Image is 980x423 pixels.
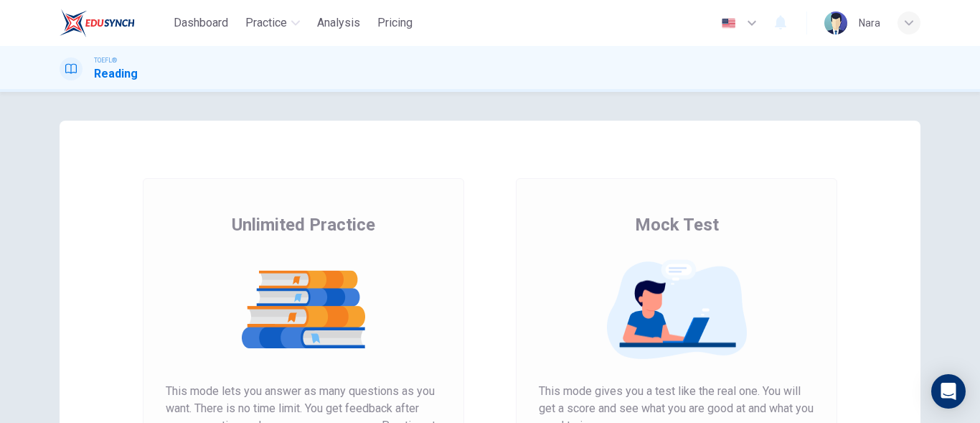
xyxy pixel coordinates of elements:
[372,10,418,36] button: Pricing
[240,10,306,36] button: Practice
[245,14,287,32] span: Practice
[94,55,117,65] span: TOEFL®
[824,11,847,34] img: Profile picture
[168,10,234,36] button: Dashboard
[174,14,228,32] span: Dashboard
[317,14,360,32] span: Analysis
[94,65,138,83] h1: Reading
[377,14,413,32] span: Pricing
[311,10,366,36] button: Analysis
[60,9,135,37] img: EduSynch logo
[232,213,375,236] span: Unlimited Practice
[720,18,738,29] img: en
[859,14,880,32] div: ์Nara
[60,9,168,37] a: EduSynch logo
[635,213,719,236] span: Mock Test
[931,374,966,409] div: Open Intercom Messenger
